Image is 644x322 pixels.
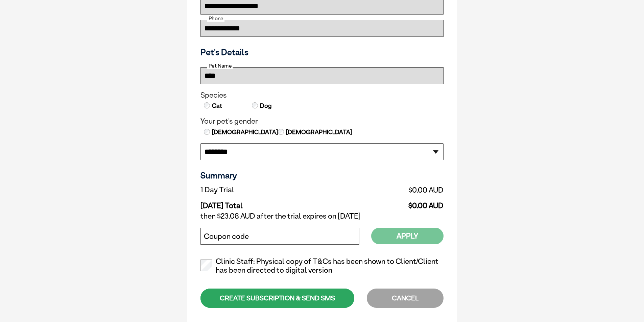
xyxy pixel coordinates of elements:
[333,184,444,196] td: $0.00 AUD
[198,47,446,57] h3: Pet's Details
[200,196,333,210] td: [DATE] Total
[200,259,212,271] input: Clinic Staff: Physical copy of T&Cs has been shown to Client/Client has been directed to digital ...
[371,228,444,244] button: Apply
[200,117,444,126] legend: Your pet's gender
[200,91,444,100] legend: Species
[200,184,333,196] td: 1 Day Trial
[200,170,444,180] h3: Summary
[204,232,249,241] label: Coupon code
[200,257,444,275] label: Clinic Staff: Physical copy of T&Cs has been shown to Client/Client has been directed to digital ...
[333,196,444,210] td: $0.00 AUD
[367,289,444,308] div: CANCEL
[200,289,354,308] div: CREATE SUBSCRIPTION & SEND SMS
[200,210,444,222] td: then $23.08 AUD after the trial expires on [DATE]
[207,16,224,22] label: Phone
